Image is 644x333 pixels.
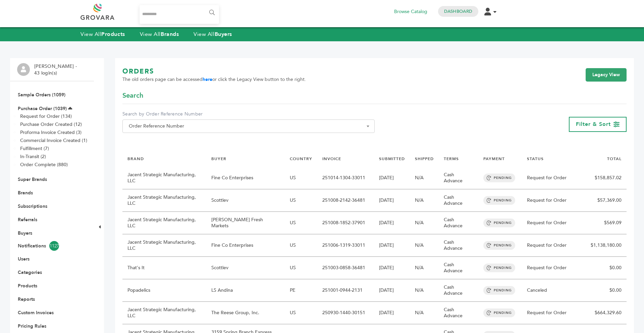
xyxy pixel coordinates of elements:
[20,145,49,152] a: Fulfillment (7)
[122,234,206,257] td: Jacent Strategic Manufacturing, LLC
[439,234,478,257] td: Cash Advance
[394,8,427,15] a: Browse Catalog
[18,203,47,209] a: Subscriptions
[20,161,68,168] a: Order Complete (880)
[18,176,47,183] a: Super Brands
[586,68,627,82] a: Legacy View
[18,217,37,223] a: Referrals
[126,122,371,131] span: Order Reference Number
[18,323,46,329] a: Pricing Rules
[586,234,627,257] td: $1,138,180.00
[122,189,206,212] td: Jacent Strategic Manufacturing, LLC
[522,279,586,302] td: Canceled
[439,279,478,302] td: Cash Advance
[317,167,374,189] td: 251014-1304-33011
[483,174,515,182] span: PENDING
[586,212,627,234] td: $569.09
[49,241,59,251] span: 1127
[122,67,306,76] h1: ORDERS
[374,189,410,212] td: [DATE]
[444,8,472,14] a: Dashboard
[483,308,515,317] span: PENDING
[206,234,284,257] td: Fine Co Enterprises
[127,156,144,161] a: BRAND
[439,167,478,189] td: Cash Advance
[483,219,515,227] span: PENDING
[18,269,42,276] a: Categories
[483,156,505,161] a: PAYMENT
[483,264,515,272] span: PENDING
[122,302,206,324] td: Jacent Strategic Manufacturing, LLC
[522,212,586,234] td: Request for Order
[20,113,72,120] a: Request for Order (134)
[203,76,212,83] a: here
[122,279,206,302] td: Popadelics
[20,121,82,128] a: Purchase Order Created (12)
[379,156,405,161] a: SUBMITTED
[522,189,586,212] td: Request for Order
[410,279,439,302] td: N/A
[18,190,33,196] a: Brands
[576,121,611,128] span: Filter & Sort
[18,296,35,302] a: Reports
[18,310,54,316] a: Custom Invoices
[80,31,125,38] a: View AllProducts
[317,234,374,257] td: 251006-1319-33011
[374,234,410,257] td: [DATE]
[317,212,374,234] td: 251008-1852-37901
[410,302,439,324] td: N/A
[522,167,586,189] td: Request for Order
[410,167,439,189] td: N/A
[410,257,439,279] td: N/A
[285,212,317,234] td: US
[206,167,284,189] td: Fine Co Enterprises
[161,31,179,38] strong: Brands
[317,257,374,279] td: 251003-0858-36481
[20,137,87,144] a: Commercial Invoice Created (1)
[206,189,284,212] td: Scottlev
[527,156,544,161] a: STATUS
[317,279,374,302] td: 251001-0944-2131
[586,257,627,279] td: $0.00
[285,302,317,324] td: US
[483,286,515,295] span: PENDING
[410,234,439,257] td: N/A
[586,167,627,189] td: $158,857.02
[374,257,410,279] td: [DATE]
[317,302,374,324] td: 250930-1440-30151
[374,167,410,189] td: [DATE]
[586,302,627,324] td: $664,329.60
[322,156,341,161] a: INVOICE
[140,31,179,38] a: View AllBrands
[18,92,65,98] a: Sample Orders (1059)
[122,91,143,100] span: Search
[374,212,410,234] td: [DATE]
[374,279,410,302] td: [DATE]
[140,5,219,24] input: Search...
[586,279,627,302] td: $0.00
[206,212,284,234] td: [PERSON_NAME] Fresh Markets
[317,189,374,212] td: 251008-2142-36481
[285,234,317,257] td: US
[439,189,478,212] td: Cash Advance
[290,156,312,161] a: COUNTRY
[522,234,586,257] td: Request for Order
[439,257,478,279] td: Cash Advance
[20,129,82,136] a: Proforma Invoice Created (3)
[122,212,206,234] td: Jacent Strategic Manufacturing, LLC
[211,156,226,161] a: BUYER
[206,279,284,302] td: LS Andina
[18,256,30,262] a: Users
[483,241,515,250] span: PENDING
[285,279,317,302] td: PE
[522,302,586,324] td: Request for Order
[122,257,206,279] td: That's It
[206,257,284,279] td: Scottlev
[17,63,30,76] img: profile.png
[18,105,67,112] a: Purchase Order (1039)
[374,302,410,324] td: [DATE]
[439,212,478,234] td: Cash Advance
[483,196,515,205] span: PENDING
[122,120,375,133] span: Order Reference Number
[285,189,317,212] td: US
